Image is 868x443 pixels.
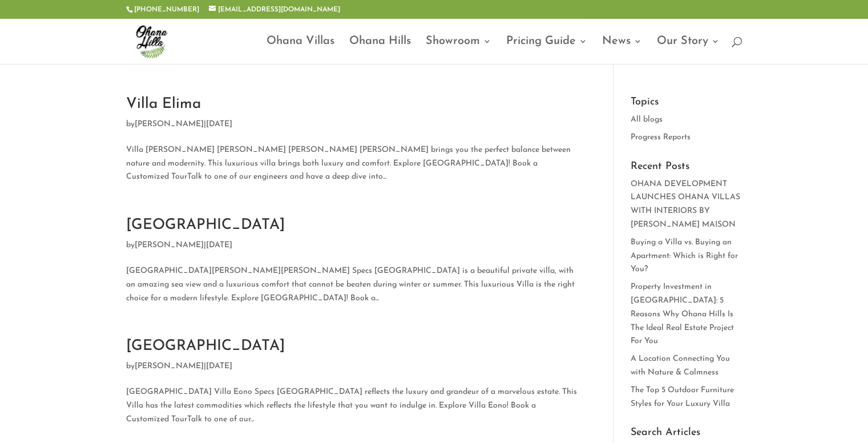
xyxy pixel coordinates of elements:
[135,362,204,370] a: [PERSON_NAME]
[631,283,734,345] a: Property Investment in [GEOGRAPHIC_DATA]: 5 Reasons Why Ohana Hills Is The Ideal Real Estate Proj...
[206,241,232,249] span: [DATE]
[134,6,199,13] a: [PHONE_NUMBER]
[631,162,742,178] h4: Recent Posts
[126,239,580,261] p: by |
[602,37,642,64] a: News
[135,241,204,249] a: [PERSON_NAME]
[126,339,580,426] article: [GEOGRAPHIC_DATA] Villa Eono Specs [GEOGRAPHIC_DATA] reflects the luxury and grandeur of a marvel...
[126,97,580,184] article: Villa [PERSON_NAME] [PERSON_NAME] [PERSON_NAME] [PERSON_NAME] brings you the perfect balance betw...
[126,360,580,382] p: by |
[631,133,691,142] a: Progress Reports
[426,37,491,64] a: Showroom
[206,120,232,128] span: [DATE]
[126,339,285,354] a: [GEOGRAPHIC_DATA]
[631,238,738,274] a: Buying a Villa vs. Buying an Apartment: Which is Right for You?
[631,115,663,124] a: All blogs
[126,218,285,233] a: [GEOGRAPHIC_DATA]
[126,218,580,305] article: [GEOGRAPHIC_DATA][PERSON_NAME][PERSON_NAME] Specs [GEOGRAPHIC_DATA] is a beautiful private villa,...
[506,37,587,64] a: Pricing Guide
[631,180,740,229] a: OHANA DEVELOPMENT LAUNCHES OHANA VILLAS WITH INTERIORS BY [PERSON_NAME] MAISON
[349,37,411,64] a: Ohana Hills
[209,6,340,13] a: [EMAIL_ADDRESS][DOMAIN_NAME]
[657,37,720,64] a: Our Story
[631,386,734,408] a: The Top 5 Outdoor Furniture Styles for Your Luxury Villa
[126,118,580,140] p: by |
[128,18,174,64] img: ohana-hills
[135,120,204,128] a: [PERSON_NAME]
[631,355,730,377] a: A Location Connecting You with Nature & Calmness
[631,97,742,113] h4: Topics
[267,37,334,64] a: Ohana Villas
[126,96,201,112] a: Villa Elima
[206,362,232,370] span: [DATE]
